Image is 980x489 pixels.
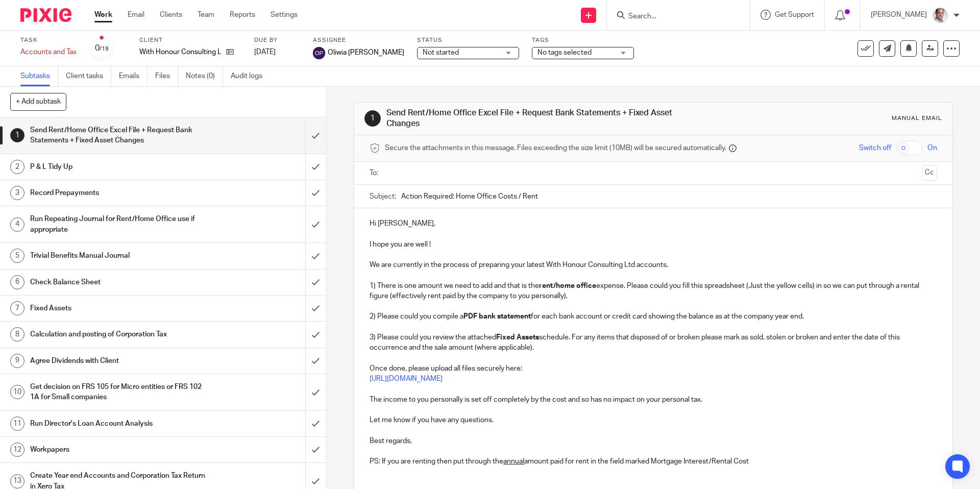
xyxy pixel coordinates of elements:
p: We are currently in the process of preparing your latest With Honour Consulting Ltd accounts. [370,260,937,270]
h1: Check Balance Sheet [30,275,207,290]
a: Subtasks [20,66,58,86]
div: 0 [95,42,109,54]
h1: Get decision on FRS 105 for Micro entities or FRS 102 1A for Small companies [30,379,207,405]
span: [DATE] [254,48,276,56]
p: 2) Please could you compile a for each bank account or credit card showing the balance as at the ... [370,311,937,322]
div: 4 [10,217,24,232]
a: Audit logs [231,66,270,86]
p: Let me know if you have any questions. [370,415,937,425]
p: Hi [PERSON_NAME], [370,218,937,229]
a: [URL][DOMAIN_NAME] [370,375,443,382]
span: Not started [423,49,459,56]
div: Manual email [892,114,942,123]
div: 11 [10,417,24,431]
p: Best regards, [370,436,937,446]
button: + Add subtask [10,93,66,110]
a: Client tasks [66,66,111,86]
span: Get Support [775,11,814,18]
label: Tags [532,36,634,44]
div: 1 [364,110,381,127]
label: Due by [254,36,300,44]
p: I hope you are well ! [370,239,937,250]
input: Search [627,12,719,21]
div: 1 [10,128,24,142]
a: Email [128,10,144,20]
strong: rent/home office [539,282,596,289]
div: 6 [10,275,24,289]
span: Oliwia [PERSON_NAME] [328,47,404,58]
div: 10 [10,385,24,399]
p: PS: If you are renting then put through the amount paid for rent in the field marked Mortgage Int... [370,456,937,467]
button: Cc [922,165,937,181]
h1: Record Prepayments [30,185,207,201]
a: Work [94,10,112,20]
strong: PDF bank statement [463,313,531,320]
h1: Run Director's Loan Account Analysis [30,416,207,431]
strong: Fixed Assets [496,334,539,341]
img: svg%3E [313,47,325,59]
span: Secure the attachments in this message. Files exceeding the size limit (10MB) will be secured aut... [385,143,726,153]
div: 3 [10,186,24,200]
p: [PERSON_NAME] [871,10,927,20]
h1: Send Rent/Home Office Excel File + Request Bank Statements + Fixed Asset Changes [386,108,675,130]
a: Reports [230,10,255,20]
p: Once done, please upload all files securely here: [370,363,937,374]
label: To: [370,168,381,178]
h1: Workpapers [30,442,207,457]
label: Client [139,36,241,44]
div: Accounts and Tax [20,47,77,57]
h1: Run Repeating Journal for Rent/Home Office use if appropriate [30,211,207,237]
a: Clients [160,10,182,20]
div: 7 [10,301,24,315]
a: Notes (0) [186,66,223,86]
p: The income to you personally is set off completely by the cost and so has no impact on your perso... [370,395,937,405]
img: Munro%20Partners-3202.jpg [932,7,948,23]
a: Team [198,10,214,20]
label: Subject: [370,191,396,202]
h1: Agree Dividends with Client [30,353,207,369]
h1: P & L Tidy Up [30,159,207,175]
label: Task [20,36,77,44]
p: 3) Please could you review the attached schedule. For any items that disposed of or broken please... [370,332,937,353]
span: No tags selected [537,49,592,56]
a: Settings [271,10,298,20]
small: /19 [100,46,109,52]
div: 12 [10,443,24,457]
p: With Honour Consulting Ltd [139,47,221,57]
h1: Trivial Benefits Manual Journal [30,248,207,263]
a: Emails [119,66,148,86]
label: Assignee [313,36,404,44]
div: 13 [10,474,24,488]
label: Status [417,36,519,44]
a: Files [155,66,178,86]
h1: Send Rent/Home Office Excel File + Request Bank Statements + Fixed Asset Changes [30,123,207,149]
h1: Calculation and posting of Corporation Tax [30,327,207,342]
div: 2 [10,160,24,174]
h1: Fixed Assets [30,301,207,316]
p: 1) There is one amount we need to add and that is the expense. Please could you fill this spreads... [370,281,937,302]
span: Switch off [859,143,891,153]
div: 8 [10,327,24,341]
img: Pixie [20,8,71,22]
div: 9 [10,354,24,368]
span: On [927,143,937,153]
div: 5 [10,249,24,263]
u: annual [503,458,524,465]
